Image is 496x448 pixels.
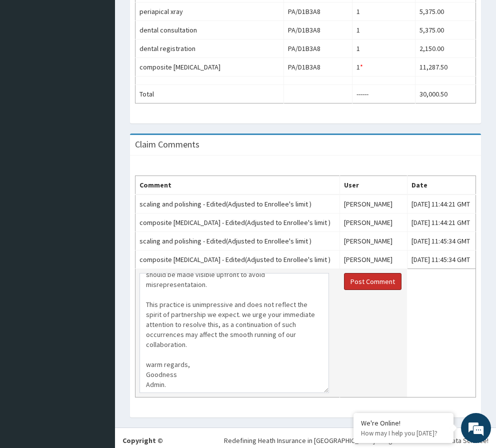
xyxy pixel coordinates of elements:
[352,58,415,76] td: 1
[58,126,138,227] span: We're online!
[135,58,284,76] td: composite [MEDICAL_DATA]
[135,39,284,58] td: dental registration
[415,58,475,76] td: 11,287.50
[407,176,475,195] th: Date
[352,21,415,39] td: 1
[52,56,168,69] div: Chat with us now
[415,2,475,21] td: 5,375.00
[361,429,446,437] p: How may I help you today?
[135,140,199,149] h3: Claim Comments
[139,273,329,393] textarea: We are displeased with the recurring situation where your team approves treatment amounts for Enr...
[407,194,475,213] td: [DATE] 11:44:21 GMT
[339,232,407,250] td: [PERSON_NAME]
[415,85,475,103] td: 30,000.50
[352,85,415,103] td: ------
[339,176,407,195] th: User
[339,213,407,232] td: [PERSON_NAME]
[135,213,340,232] td: composite [MEDICAL_DATA] - Edited(Adjusted to Enrollee's limit )
[164,5,188,29] div: Minimize live chat window
[135,85,284,103] td: Total
[284,21,352,39] td: PA/D1B3A8
[135,250,340,269] td: composite [MEDICAL_DATA] - Edited(Adjusted to Enrollee's limit )
[407,213,475,232] td: [DATE] 11:44:21 GMT
[415,39,475,58] td: 2,150.00
[339,194,407,213] td: [PERSON_NAME]
[407,250,475,269] td: [DATE] 11:45:34 GMT
[284,39,352,58] td: PA/D1B3A8
[284,58,352,76] td: PA/D1B3A8
[135,176,340,195] th: Comment
[135,194,340,213] td: scaling and polishing - Edited(Adjusted to Enrollee's limit )
[352,39,415,58] td: 1
[339,250,407,269] td: [PERSON_NAME]
[352,2,415,21] td: 1
[284,2,352,21] td: PA/D1B3A8
[135,2,284,21] td: periapical xray
[415,21,475,39] td: 5,375.00
[344,273,401,290] button: Post Comment
[5,273,190,308] textarea: Type your message and hit 'Enter'
[135,21,284,39] td: dental consultation
[18,50,40,75] img: d_794563401_company_1708531726252_794563401
[224,435,488,445] div: Redefining Heath Insurance in [GEOGRAPHIC_DATA] using Telemedicine and Data Science!
[135,232,340,250] td: scaling and polishing - Edited(Adjusted to Enrollee's limit )
[407,232,475,250] td: [DATE] 11:45:34 GMT
[361,418,446,427] div: We're Online!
